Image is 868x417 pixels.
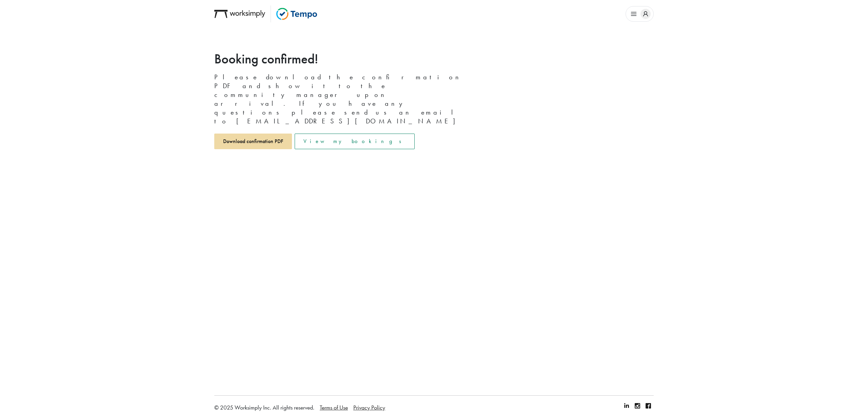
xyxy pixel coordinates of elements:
p: Please download the confirmation PDF and show it to the community manager upon arrival. If you ha... [214,73,467,125]
h1: Booking confirmed! [214,51,467,67]
span: © 2025 Worksimply Inc. All rights reserved. [214,404,314,411]
a: View my bookings [295,134,415,149]
a: Terms of Use [320,404,348,411]
img: Worksimply [214,10,265,18]
a: Privacy Policy [353,404,385,411]
a: Download confirmation PDF [214,134,292,149]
